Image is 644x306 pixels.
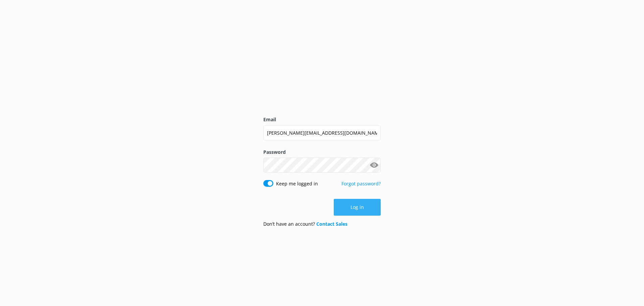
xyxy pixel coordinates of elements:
a: Contact Sales [316,221,347,227]
label: Keep me logged in [276,180,318,187]
button: Show password [367,159,381,172]
label: Password [263,148,381,156]
a: Forgot password? [341,180,381,187]
label: Email [263,116,381,123]
input: user@emailaddress.com [263,125,381,140]
button: Log in [334,199,381,216]
p: Don’t have an account? [263,220,347,228]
